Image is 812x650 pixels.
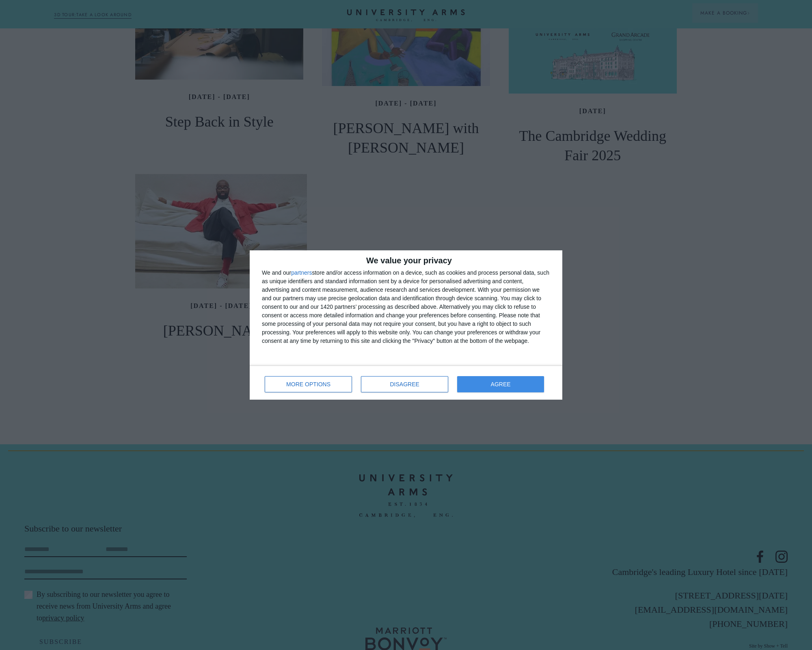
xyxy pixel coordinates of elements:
div: We and our store and/or access information on a device, such as cookies and process personal data... [262,269,550,345]
button: DISAGREE [361,376,448,392]
h2: We value your privacy [262,256,550,265]
span: DISAGREE [390,381,419,387]
button: partners [291,270,312,275]
button: MORE OPTIONS [265,376,352,392]
span: MORE OPTIONS [286,381,330,387]
div: qc-cmp2-ui [250,250,562,400]
span: AGREE [491,381,511,387]
button: AGREE [457,376,544,392]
